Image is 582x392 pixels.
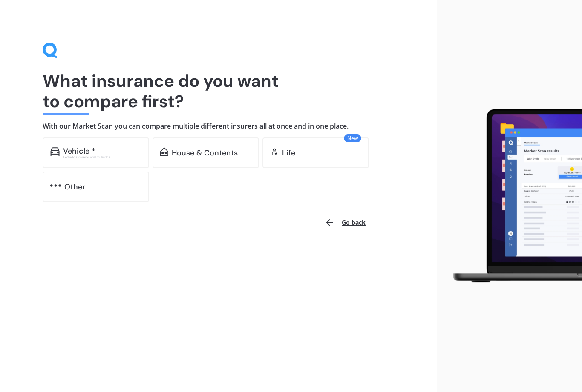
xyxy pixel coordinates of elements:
[344,134,361,142] span: New
[63,155,141,159] div: Excludes commercial vehicles
[160,147,168,156] img: home-and-contents.b802091223b8502ef2dd.svg
[50,147,60,156] img: car.f15378c7a67c060ca3f3.svg
[282,149,295,157] div: Life
[63,147,95,155] div: Vehicle *
[50,181,61,190] img: other.81dba5aafe580aa69f38.svg
[43,122,394,131] h4: With our Market Scan you can compare multiple different insurers all at once and in one place.
[172,149,238,157] div: House & Contents
[43,71,394,112] h1: What insurance do you want to compare first?
[270,147,279,156] img: life.f720d6a2d7cdcd3ad642.svg
[64,183,85,191] div: Other
[320,212,371,233] button: Go back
